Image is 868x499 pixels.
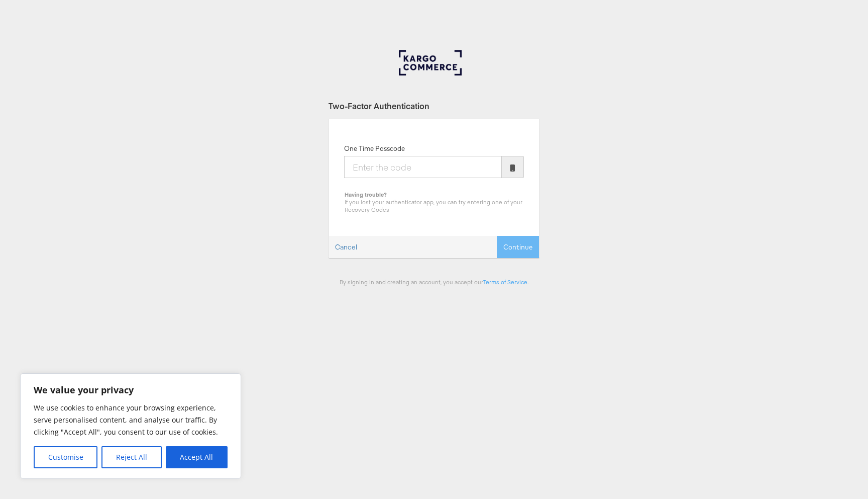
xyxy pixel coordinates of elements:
button: Accept All [166,446,228,468]
b: Having trouble? [345,191,387,198]
span: If you lost your authenticator app, you can try entering one of your Recovery Codes [345,198,522,213]
p: We value your privacy [34,384,228,396]
button: Customise [34,446,97,468]
input: Enter the code [344,156,502,178]
p: We use cookies to enhance your browsing experience, serve personalised content, and analyse our t... [34,402,228,438]
a: Cancel [329,236,363,258]
div: We value your privacy [20,373,241,479]
button: Reject All [101,446,161,468]
div: By signing in and creating an account, you accept our . [329,278,539,286]
label: One Time Passcode [344,144,405,153]
div: Two-Factor Authentication [329,100,539,112]
a: Terms of Service [483,278,527,286]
